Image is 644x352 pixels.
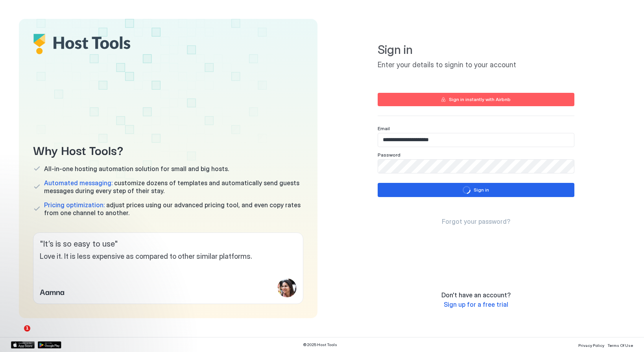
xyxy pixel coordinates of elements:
[8,325,27,344] iframe: Intercom live chat
[378,160,574,173] input: Input Field
[578,343,604,348] span: Privacy Policy
[378,152,400,158] span: Password
[11,341,35,348] a: App Store
[378,133,574,147] input: Input Field
[44,201,105,209] span: Pricing optimization:
[474,186,489,194] div: Sign in
[44,201,303,217] span: adjust prices using our advanced pricing tool, and even copy rates from one channel to another.
[442,217,510,225] span: Forgot your password?
[378,61,574,70] span: Enter your details to signin to your account
[449,96,511,103] div: Sign in instantly with Airbnb
[463,186,471,194] div: loading
[444,300,508,309] a: Sign up for a free trial
[578,341,604,349] a: Privacy Policy
[378,183,574,197] button: loadingSign in
[40,239,297,249] span: " It’s is so easy to use "
[24,325,30,332] span: 1
[378,42,574,57] span: Sign in
[38,341,61,348] a: Google Play Store
[607,341,633,349] a: Terms Of Use
[44,179,303,195] span: customize dozens of templates and automatically send guests messages during every step of their s...
[303,342,337,347] span: © 2025 Host Tools
[378,93,574,106] button: Sign in instantly with Airbnb
[40,252,297,261] span: Love it. It is less expensive as compared to other similar platforms.
[442,217,510,226] a: Forgot your password?
[44,179,113,187] span: Automated messaging:
[33,141,303,158] span: Why Host Tools?
[378,125,390,131] span: Email
[607,343,633,348] span: Terms Of Use
[441,291,511,299] span: Don't have an account?
[6,276,163,331] iframe: Intercom notifications message
[44,165,229,173] span: All-in-one hosting automation solution for small and big hosts.
[278,278,297,297] div: profile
